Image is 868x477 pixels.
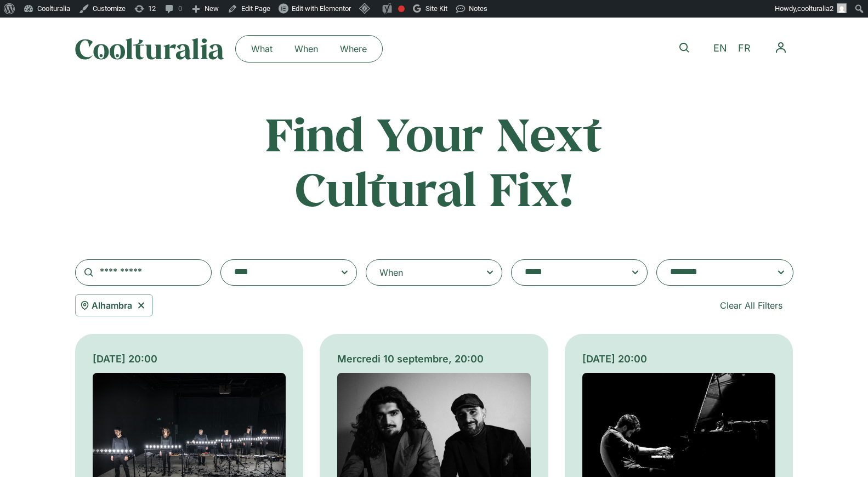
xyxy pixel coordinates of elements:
[670,265,758,280] textarea: Search
[708,41,733,56] a: EN
[768,35,793,60] nav: Menu
[92,299,132,312] span: Alhambra
[283,40,329,58] a: When
[329,40,378,58] a: Where
[337,351,531,366] div: Mercredi 10 septembre, 20:00
[292,4,351,13] span: Edit with Elementor
[733,41,756,56] a: FR
[93,351,286,366] div: [DATE] 20:00
[240,40,378,58] nav: Menu
[219,106,650,215] h2: Find Your Next Cultural Fix!
[398,5,405,12] div: Needs improvement
[234,265,322,280] textarea: Search
[582,351,776,366] div: [DATE] 20:00
[709,294,793,316] a: Clear All Filters
[426,4,447,13] span: Site Kit
[720,299,782,312] span: Clear All Filters
[768,35,793,60] button: Menu Toggle
[240,40,283,58] a: What
[379,266,403,279] div: When
[738,43,751,54] span: FR
[713,43,727,54] span: EN
[525,265,612,280] textarea: Search
[797,4,833,13] span: coolturalia2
